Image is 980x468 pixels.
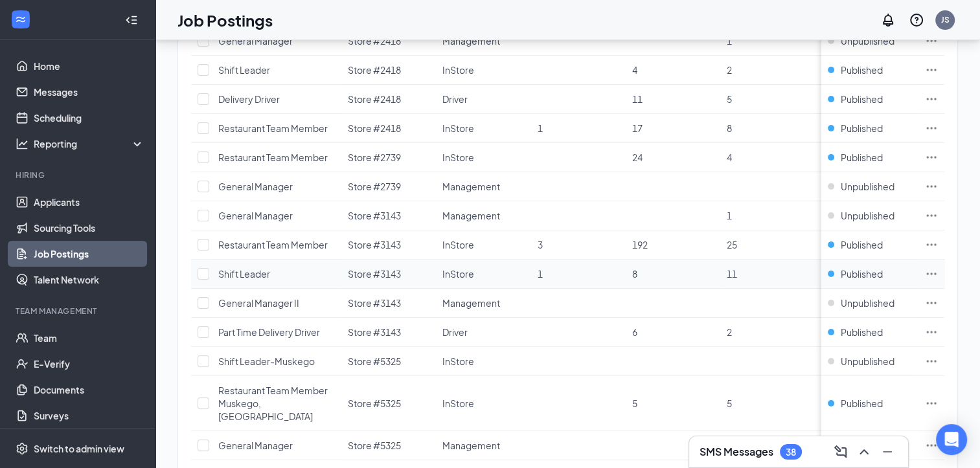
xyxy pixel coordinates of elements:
a: Home [34,53,144,79]
span: Driver [442,326,468,338]
span: Shift Leader [218,268,270,280]
span: Store #2418 [348,93,401,105]
span: InStore [442,397,474,409]
span: 1 [538,122,543,134]
svg: Ellipses [925,180,938,193]
span: Store #5325 [348,355,401,367]
td: Store #3143 [341,230,436,260]
svg: Ellipses [925,34,938,47]
svg: WorkstreamLogo [14,13,27,26]
td: Store #2739 [341,172,436,201]
span: Shift Leader-Muskego [218,355,315,367]
span: Store #5325 [348,397,401,409]
span: Published [841,238,883,251]
span: Unpublished [841,296,895,309]
span: 1 [727,210,732,221]
svg: ChevronUp [856,444,872,460]
a: Scheduling [34,105,144,131]
svg: Minimize [880,444,895,460]
span: 2 [727,64,732,76]
td: Store #2418 [341,114,436,143]
span: 25 [727,239,737,251]
span: 8 [727,122,732,134]
span: Restaurant Team Member [218,151,328,163]
svg: Ellipses [925,397,938,410]
svg: Ellipses [925,63,938,76]
span: General Manager [218,210,293,221]
td: InStore [436,114,530,143]
span: 11 [727,268,737,280]
td: Management [436,172,530,201]
td: Driver [436,318,530,347]
span: 8 [632,268,637,280]
a: Talent Network [34,267,144,293]
span: Management [442,35,500,47]
a: E-Verify [34,351,144,377]
span: General Manager [218,35,293,47]
span: Unpublished [841,180,895,193]
svg: Ellipses [925,355,938,368]
span: Published [841,63,883,76]
a: Applicants [34,189,144,215]
span: Store #3143 [348,326,401,338]
div: Open Intercom Messenger [936,424,967,455]
span: Restaurant Team Member Muskego, [GEOGRAPHIC_DATA] [218,384,328,422]
svg: Ellipses [925,439,938,452]
a: Job Postings [34,241,144,267]
a: Documents [34,377,144,403]
td: Management [436,289,530,318]
span: 5 [727,397,732,409]
button: ComposeMessage [830,441,851,462]
td: Store #2418 [341,27,436,56]
td: Management [436,27,530,56]
span: Store #2418 [348,122,401,134]
td: Store #2418 [341,85,436,114]
span: 6 [632,326,637,338]
svg: Ellipses [925,122,938,135]
span: InStore [442,122,474,134]
svg: Ellipses [925,326,938,339]
span: 192 [632,239,648,251]
span: Part Time Delivery Driver [218,326,320,338]
div: JS [941,14,950,25]
span: General Manager II [218,297,299,309]
svg: ComposeMessage [833,444,849,460]
td: Store #3143 [341,289,436,318]
a: Team [34,325,144,351]
span: Restaurant Team Member [218,239,328,251]
span: Published [841,397,883,410]
span: Shift Leader [218,64,270,76]
span: Store #3143 [348,297,401,309]
span: InStore [442,151,474,163]
td: InStore [436,56,530,85]
span: Management [442,440,500,451]
svg: Ellipses [925,93,938,106]
a: Sourcing Tools [34,215,144,241]
span: InStore [442,64,474,76]
span: Store #3143 [348,210,401,221]
span: General Manager [218,181,293,192]
button: ChevronUp [854,441,874,462]
h1: Job Postings [177,9,273,31]
td: Store #2418 [341,56,436,85]
span: Driver [442,93,468,105]
span: Delivery Driver [218,93,280,105]
td: Store #2739 [341,143,436,172]
td: Driver [436,85,530,114]
td: Management [436,431,530,460]
span: Unpublished [841,355,895,368]
span: Store #3143 [348,239,401,251]
div: Hiring [16,170,142,181]
div: Reporting [34,137,145,150]
td: Store #5325 [341,431,436,460]
span: 5 [727,93,732,105]
span: Management [442,297,500,309]
svg: Ellipses [925,296,938,309]
svg: Ellipses [925,238,938,251]
span: 4 [727,151,732,163]
span: Store #2418 [348,64,401,76]
span: 11 [632,93,643,105]
span: 24 [632,151,643,163]
td: InStore [436,260,530,289]
span: InStore [442,355,474,367]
